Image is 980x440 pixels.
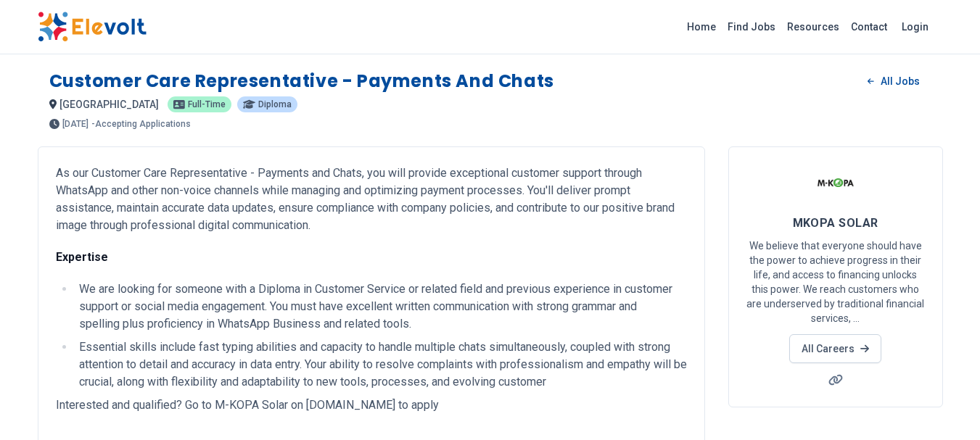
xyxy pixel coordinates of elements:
a: Resources [781,15,845,38]
span: MKOPA SOLAR [793,216,878,230]
span: Full-time [188,100,226,109]
a: Login [893,12,937,41]
h1: Customer Care Representative - Payments and Chats [49,70,554,93]
p: As our Customer Care Representative - Payments and Chats, you will provide exceptional customer s... [56,165,687,234]
a: All Jobs [856,70,931,92]
img: Elevolt [38,12,147,42]
a: All Careers [789,334,881,363]
iframe: Chat Widget [907,370,980,440]
span: [GEOGRAPHIC_DATA] [59,99,159,110]
strong: Expertise [56,250,108,264]
a: Contact [845,15,893,38]
p: We believe that everyone should have the power to achieve progress in their life, and access to f... [746,238,925,325]
p: - Accepting Applications [91,120,191,128]
a: Home [681,15,722,38]
span: Diploma [258,100,292,109]
span: [DATE] [62,120,88,128]
img: MKOPA SOLAR [818,165,854,201]
a: Find Jobs [722,15,781,38]
p: Interested and qualified? Go to M-KOPA Solar on [DOMAIN_NAME] to apply [56,397,687,414]
li: We are looking for someone with a Diploma in Customer Service or related field and previous exper... [75,281,687,333]
li: Essential skills include fast typing abilities and capacity to handle multiple chats simultaneous... [75,339,687,391]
